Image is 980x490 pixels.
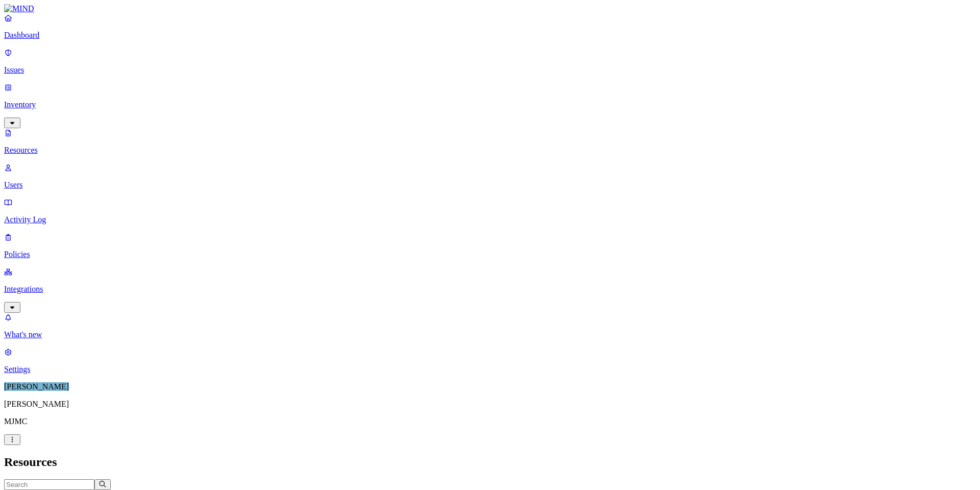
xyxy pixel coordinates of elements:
p: Settings [4,365,976,374]
h2: Resources [4,455,976,469]
p: What's new [4,330,976,339]
p: MJMC [4,417,976,426]
img: MIND [4,4,34,13]
span: [PERSON_NAME] [4,382,69,391]
p: Activity Log [4,215,976,224]
p: Users [4,180,976,190]
p: Dashboard [4,31,976,40]
p: Issues [4,65,976,75]
p: [PERSON_NAME] [4,400,976,409]
p: Inventory [4,100,976,109]
input: Search [4,479,94,490]
p: Resources [4,146,976,155]
p: Integrations [4,285,976,294]
p: Policies [4,250,976,259]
